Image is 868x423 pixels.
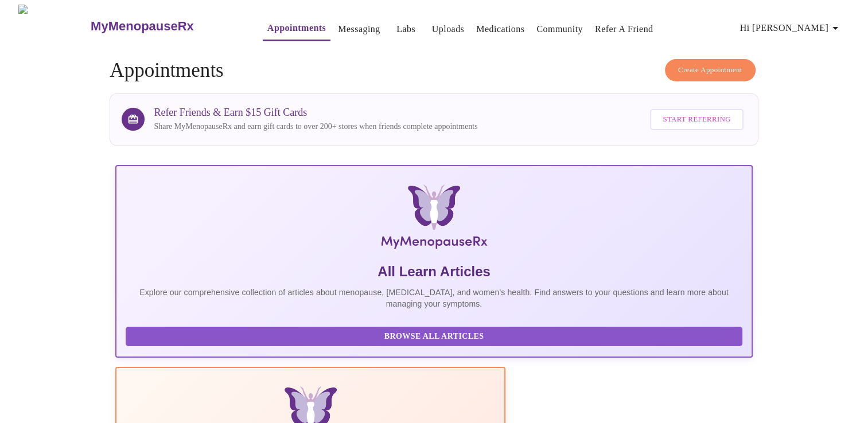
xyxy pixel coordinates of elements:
a: Appointments [267,20,326,36]
button: Refer a Friend [590,18,658,41]
a: Start Referring [647,103,746,136]
a: Browse All Articles [126,331,745,340]
button: Start Referring [650,109,743,130]
a: Labs [396,21,415,37]
h4: Appointments [110,59,758,82]
span: Hi [PERSON_NAME] [740,20,842,36]
p: Explore our comprehensive collection of articles about menopause, [MEDICAL_DATA], and women's hea... [126,287,742,310]
button: Uploads [427,18,469,41]
a: Medications [476,21,524,37]
button: Medications [472,18,529,41]
h3: MyMenopauseRx [91,19,194,34]
a: Refer a Friend [595,21,653,37]
button: Labs [388,18,425,41]
button: Appointments [263,17,330,41]
img: MyMenopauseRx Logo [221,185,647,253]
a: MyMenopauseRx [89,6,240,46]
h5: All Learn Articles [126,263,742,281]
span: Start Referring [663,113,730,126]
button: Hi [PERSON_NAME] [735,17,847,40]
a: Messaging [338,21,380,37]
button: Browse All Articles [126,327,742,347]
span: Create Appointment [678,64,742,77]
p: Share MyMenopauseRx and earn gift cards to over 200+ stores when friends complete appointments [154,121,477,132]
img: MyMenopauseRx Logo [18,5,89,48]
a: Community [536,21,583,37]
button: Create Appointment [665,59,756,81]
button: Community [532,18,587,41]
h3: Refer Friends & Earn $15 Gift Cards [154,107,477,119]
span: Browse All Articles [137,330,730,344]
a: Uploads [432,21,465,37]
button: Messaging [333,18,384,41]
